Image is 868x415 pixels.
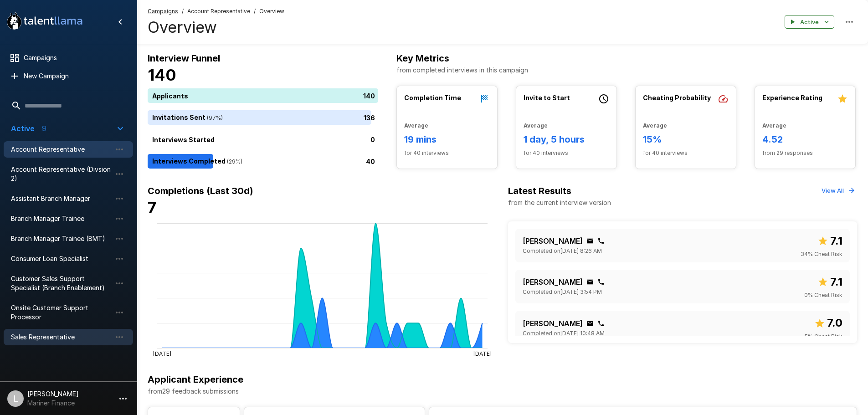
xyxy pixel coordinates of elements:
span: Completed on [DATE] 3:54 PM [523,287,602,297]
tspan: [DATE] [473,350,492,357]
p: 136 [364,113,375,123]
span: Overall score out of 10 [817,273,842,291]
tspan: [DATE] [153,350,171,357]
span: for 40 interviews [404,149,490,158]
b: Key Metrics [396,53,449,64]
b: Latest Results [508,185,571,196]
h6: 15% [643,132,729,147]
div: Click to copy [586,237,594,245]
div: Click to copy [597,278,605,286]
p: [PERSON_NAME] [523,236,583,246]
div: Click to copy [597,320,605,327]
p: 40 [366,157,375,166]
b: Experience Rating [762,94,822,102]
p: [PERSON_NAME] [523,277,583,287]
h4: Overview [148,18,284,37]
span: Overall score out of 10 [814,314,842,332]
span: Completed on [DATE] 8:26 AM [523,246,602,256]
b: Completion Time [404,94,461,102]
b: Interview Funnel [148,53,220,64]
h6: 19 mins [404,132,490,147]
b: 7.1 [830,275,842,288]
span: from 29 responses [762,149,848,158]
span: Overview [259,7,284,16]
span: Overall score out of 10 [817,232,842,250]
b: Average [762,122,786,129]
b: 140 [148,66,176,84]
b: Average [643,122,667,129]
p: from the current interview version [508,198,611,207]
span: 0 % Cheat Risk [804,291,842,300]
b: Average [524,122,548,129]
div: Click to copy [597,237,605,245]
b: 7.0 [827,316,842,329]
p: [PERSON_NAME] [523,318,583,329]
p: 0 [370,135,375,144]
b: Cheating Probability [643,94,711,102]
span: / [182,7,184,16]
b: Applicant Experience [148,374,243,385]
button: View All [819,184,857,198]
div: Click to copy [586,320,594,327]
b: 7.1 [830,234,842,247]
p: from completed interviews in this campaign [396,66,857,75]
b: Average [404,122,428,129]
b: 7 [148,198,156,217]
span: for 40 interviews [643,149,729,158]
p: from 29 feedback submissions [148,387,857,396]
span: for 40 interviews [524,149,609,158]
h6: 1 day, 5 hours [524,132,609,147]
span: Completed on [DATE] 10:48 AM [523,329,605,338]
p: 140 [363,91,375,101]
button: Active [785,15,834,29]
span: / [254,7,256,16]
span: 5 % Cheat Risk [805,332,842,341]
u: Campaigns [148,8,178,15]
h6: 4.52 [762,132,848,147]
b: Completions (Last 30d) [148,185,253,196]
b: Invite to Start [524,94,570,102]
div: Click to copy [586,278,594,286]
span: 34 % Cheat Risk [801,250,842,259]
span: Account Representative [187,7,250,16]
